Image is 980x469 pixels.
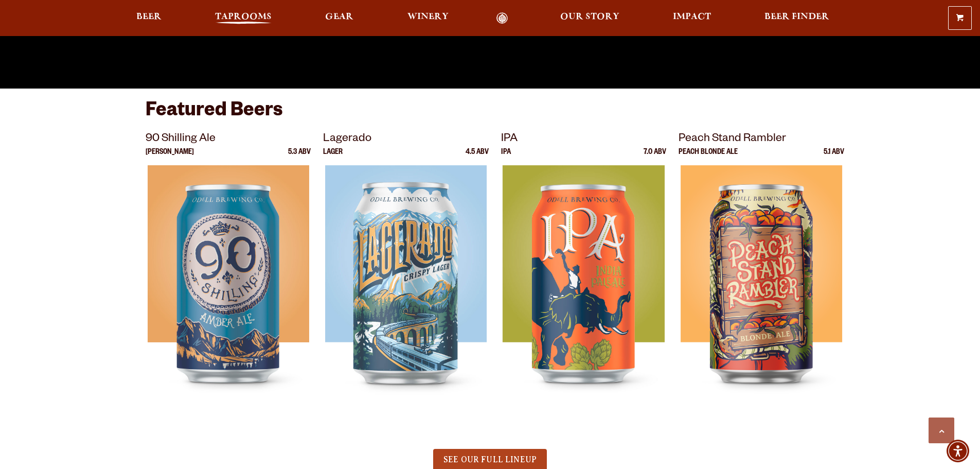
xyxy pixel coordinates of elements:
a: Lagerado Lager 4.5 ABV Lagerado Lagerado [323,130,489,423]
a: Scroll to top [929,418,954,443]
p: Peach Blonde Ale [679,149,738,165]
p: IPA [501,130,667,149]
span: Impact [673,13,711,21]
a: Odell Home [483,12,522,24]
p: Peach Stand Rambler [679,130,844,149]
a: Beer Finder [758,12,836,24]
a: Beer [130,12,168,24]
img: Lagerado [325,165,487,423]
span: Beer Finder [764,13,829,21]
p: 5.1 ABV [824,149,844,165]
div: Accessibility Menu [947,440,969,462]
a: Winery [401,12,455,24]
span: Gear [325,13,353,21]
span: SEE OUR FULL LINEUP [443,455,537,464]
p: 4.5 ABV [466,149,489,165]
h3: Featured Beers [146,99,835,130]
p: [PERSON_NAME] [146,149,194,165]
p: IPA [501,149,511,165]
a: Gear [318,12,360,24]
img: IPA [503,165,664,423]
a: Peach Stand Rambler Peach Blonde Ale 5.1 ABV Peach Stand Rambler Peach Stand Rambler [679,130,844,423]
a: IPA IPA 7.0 ABV IPA IPA [501,130,667,423]
p: 7.0 ABV [644,149,666,165]
p: Lager [323,149,343,165]
a: Our Story [554,12,626,24]
a: Taprooms [208,12,278,24]
a: Impact [666,12,718,24]
p: 90 Shilling Ale [146,130,311,149]
span: Our Story [560,13,619,21]
p: 5.3 ABV [288,149,311,165]
img: Peach Stand Rambler [681,165,842,423]
span: Taprooms [215,13,272,21]
a: 90 Shilling Ale [PERSON_NAME] 5.3 ABV 90 Shilling Ale 90 Shilling Ale [146,130,311,423]
span: Beer [136,13,162,21]
span: Winery [407,13,449,21]
img: 90 Shilling Ale [147,165,309,423]
p: Lagerado [323,130,489,149]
